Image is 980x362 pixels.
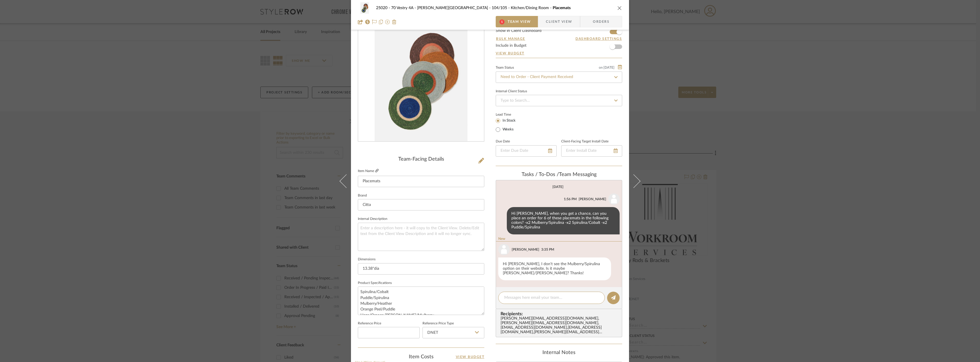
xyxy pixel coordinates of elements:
[561,140,609,143] label: Client-Facing Target Install Date
[498,257,611,280] div: Hi [PERSON_NAME], I don't see the Mulberry/Spirulina option on their website. Is it maybe [PERSON...
[522,172,559,177] span: Tasks / To-Dos /
[541,247,554,252] div: 3:35 PM
[358,156,484,163] div: Team-Facing Details
[617,5,622,11] button: close
[501,316,620,335] div: [PERSON_NAME][EMAIL_ADDRESS][DOMAIN_NAME] , [PERSON_NAME][EMAIL_ADDRESS][DOMAIN_NAME] , [EMAIL_AD...
[496,36,526,41] button: Bulk Manage
[496,145,557,157] input: Enter Due Date
[358,194,367,197] label: Brand
[501,311,620,316] span: Recipients:
[603,66,615,69] span: [DATE]
[499,19,505,24] span: 1
[358,322,381,325] label: Reference Price
[358,218,387,220] label: Internal Description
[496,112,525,117] label: Lead Time
[575,36,622,41] button: Dashboard Settings
[496,90,527,93] div: Internal Client Status
[507,207,620,234] div: Hi [PERSON_NAME], when you get a chance, can you place an order for 6 of these placemats in the f...
[498,244,510,255] img: user_avatar.png
[492,6,553,10] span: 104/105 - Kitchen/Dining Room
[587,16,616,27] span: Orders
[561,145,622,157] input: Enter Install Date
[501,127,514,132] label: Weeks
[358,353,484,360] div: Item Costs
[496,237,622,242] div: New
[358,2,371,14] img: 55f104a8-05af-4458-91d0-80ff93cc1081_48x40.jpg
[501,118,516,123] label: In Stock
[496,51,622,56] a: View Budget
[496,172,622,178] div: team Messaging
[358,282,392,285] label: Product Specifications
[546,16,572,27] span: Client View
[552,185,563,189] div: [DATE]
[358,176,484,187] input: Enter Item Name
[392,20,397,24] img: Remove from project
[496,71,622,83] input: Type to Search…
[496,66,514,69] div: Team Status
[579,197,606,202] div: [PERSON_NAME]
[358,18,484,142] div: 0
[358,258,375,261] label: Dimensions
[376,6,492,10] span: 25020 - 70 Vestry 4A - [PERSON_NAME][GEOGRAPHIC_DATA]
[496,95,622,106] input: Type to Search…
[512,247,539,252] div: [PERSON_NAME]
[564,197,577,202] div: 1:56 PM
[496,117,525,133] mat-radio-group: Select item type
[358,169,379,173] label: Item Name
[358,263,484,275] input: Enter the dimensions of this item
[553,6,571,10] span: Placemats
[599,66,603,69] span: on
[358,199,484,210] input: Enter Brand
[375,18,467,142] img: 55f104a8-05af-4458-91d0-80ff93cc1081_436x436.jpg
[456,353,485,360] a: View Budget
[508,16,531,27] span: Team View
[422,322,454,325] label: Reference Price Type
[496,140,510,143] label: Due Date
[608,193,620,205] img: user_avatar.png
[496,350,622,356] div: Internal Notes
